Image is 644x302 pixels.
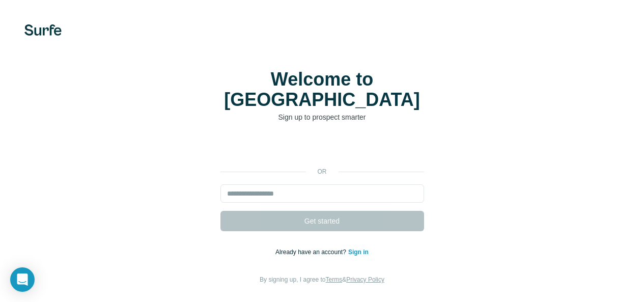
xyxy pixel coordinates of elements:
h1: Welcome to [GEOGRAPHIC_DATA] [220,69,424,110]
img: Surfe's logo [24,24,62,36]
a: Terms [326,276,343,283]
span: By signing up, I agree to & [260,276,384,283]
p: or [306,167,339,176]
a: Privacy Policy [346,276,384,283]
iframe: Sign in with Google Button [215,138,429,160]
span: Already have an account? [275,249,348,256]
p: Sign up to prospect smarter [220,112,424,122]
div: Open Intercom Messenger [10,267,35,292]
a: Sign in [348,249,369,256]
